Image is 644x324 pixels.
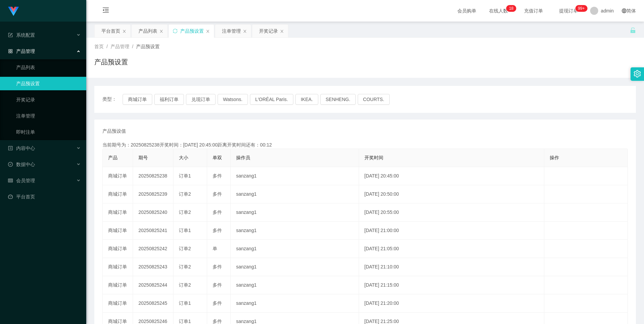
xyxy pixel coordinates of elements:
a: 即时注单 [16,125,81,139]
p: 8 [511,5,514,12]
span: 单双 [213,155,222,160]
i: 图标: setting [634,70,641,77]
td: [DATE] 20:50:00 [359,185,544,203]
p: 1 [509,5,511,12]
td: 20250825244 [133,276,173,294]
div: 产品预设置 [180,25,204,37]
button: IKEA. [295,94,318,105]
span: 多件 [213,191,222,197]
span: 操作 [550,155,559,160]
span: 订单2 [179,246,191,251]
i: 图标: sync [173,29,178,33]
span: 数据中心 [8,162,35,167]
button: 商城订单 [123,94,152,105]
span: 期号 [138,155,148,160]
span: 提现订单 [556,8,581,13]
button: Watsons. [218,94,248,105]
td: sanzang1 [231,240,359,258]
span: 产品 [108,155,118,160]
td: sanzang1 [231,276,359,294]
td: 商城订单 [103,258,133,276]
td: 20250825242 [133,240,173,258]
sup: 18 [506,5,516,12]
i: 图标: global [622,8,626,13]
td: sanzang1 [231,167,359,185]
td: [DATE] 20:55:00 [359,203,544,222]
span: 会员管理 [8,178,35,183]
td: 商城订单 [103,294,133,313]
td: [DATE] 21:10:00 [359,258,544,276]
div: 产品列表 [138,25,157,37]
td: sanzang1 [231,258,359,276]
i: 图标: menu-fold [94,0,117,22]
button: 福利订单 [154,94,184,105]
span: 首页 [94,44,104,49]
td: 商城订单 [103,167,133,185]
span: 充值订单 [521,8,546,13]
button: COURTS. [358,94,390,105]
a: 产品列表 [16,61,81,74]
span: 订单1 [179,173,191,179]
span: 大小 [179,155,188,160]
a: 产品预设置 [16,77,81,90]
td: 商城订单 [103,203,133,222]
td: sanzang1 [231,294,359,313]
span: 在线人数 [486,8,511,13]
span: 订单1 [179,228,191,233]
td: [DATE] 21:00:00 [359,222,544,240]
td: 20250825238 [133,167,173,185]
h1: 产品预设置 [94,57,128,67]
span: 多件 [213,282,222,288]
span: 订单2 [179,209,191,215]
span: 多件 [213,300,222,306]
span: 内容中心 [8,145,35,151]
span: 系统配置 [8,32,35,38]
td: 20250825245 [133,294,173,313]
td: 20250825241 [133,222,173,240]
span: 订单1 [179,319,191,324]
span: 类型： [102,94,123,105]
button: L'ORÉAL Paris. [250,94,293,105]
a: 图标: dashboard平台首页 [8,190,81,203]
span: 多件 [213,228,222,233]
span: 多件 [213,173,222,179]
span: 多件 [213,319,222,324]
sup: 974 [575,5,587,12]
button: 兑现订单 [186,94,216,105]
td: sanzang1 [231,203,359,222]
span: 订单1 [179,300,191,306]
span: 产品预设置 [136,44,160,49]
td: 商城订单 [103,222,133,240]
td: [DATE] 21:15:00 [359,276,544,294]
span: 产品管理 [110,44,129,49]
div: 注单管理 [222,25,241,37]
i: 图标: close [243,29,247,33]
span: 订单2 [179,264,191,269]
div: 开奖记录 [259,25,278,37]
td: 20250825240 [133,203,173,222]
i: 图标: close [159,29,163,33]
span: 订单2 [179,191,191,197]
i: 图标: profile [8,146,13,151]
td: 商城订单 [103,276,133,294]
i: 图标: close [206,29,210,33]
td: [DATE] 21:20:00 [359,294,544,313]
span: 开奖时间 [364,155,383,160]
i: 图标: close [280,29,284,33]
span: 多件 [213,209,222,215]
i: 图标: check-circle-o [8,162,13,167]
i: 图标: form [8,33,13,37]
span: 产品管理 [8,48,35,54]
span: 订单2 [179,282,191,288]
td: sanzang1 [231,222,359,240]
span: / [106,44,108,49]
i: 图标: unlock [630,27,636,33]
span: / [132,44,133,49]
img: logo.9652507e.png [8,7,19,16]
div: 当前期号为：20250825238开奖时间：[DATE] 20:45:00距离开奖时间还有：00:12 [102,141,628,149]
td: [DATE] 20:45:00 [359,167,544,185]
button: SENHENG. [320,94,356,105]
div: 平台首页 [101,25,120,37]
span: 单 [213,246,217,251]
td: 20250825239 [133,185,173,203]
